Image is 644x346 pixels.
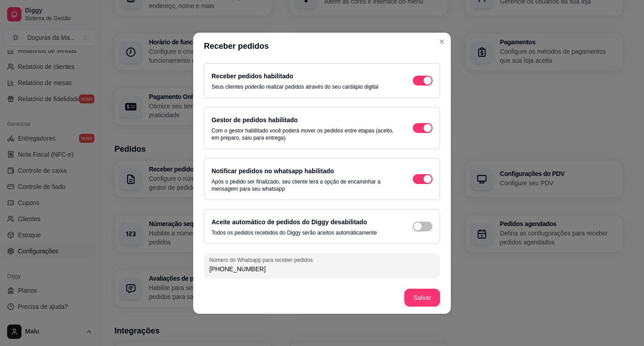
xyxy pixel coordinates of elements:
label: Número do Whatsapp para receber pedidos [209,256,316,264]
label: Aceite automático de pedidos do Diggy desabilitado [212,218,367,226]
p: Seus clientes poderão realizar pedidos através do seu cardápio digital [212,83,378,90]
label: Notificar pedidos no whatsapp habilitado [212,167,334,175]
header: Receber pedidos [193,33,451,60]
label: Gestor de pedidos habilitado [212,116,298,124]
p: Todos os pedidos recebidos do Diggy serão aceitos automáticamente [212,229,377,236]
button: Salvar [404,289,440,307]
p: Com o gestor habilitado você poderá mover os pedidos entre etapas (aceito, em preparo, saiu para ... [212,127,395,141]
button: Close [435,34,449,49]
label: Receber pedidos habilitado [212,73,293,80]
input: Número do Whatsapp para receber pedidos [209,265,435,273]
p: Após o pedido ser finalizado, seu cliente terá a opção de encaminhar a mensagem para seu whatsapp [212,178,395,192]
